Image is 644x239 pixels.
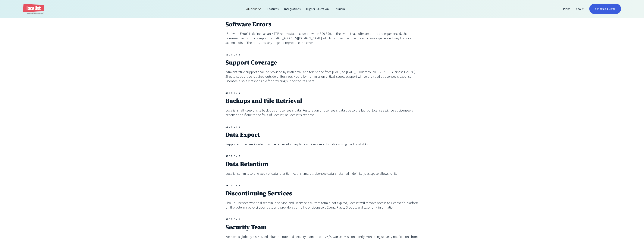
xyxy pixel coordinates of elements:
[225,178,419,182] p: ‍
[225,155,419,158] h5: SECTION 7
[225,224,419,232] h2: Security Team
[225,142,419,146] p: Supported Licensee Content can be retrieved at any time at Licensee's discretion using the Locali...
[225,190,419,198] h2: Discontinuing Services
[225,148,419,153] p: ‍
[303,4,331,13] a: Higher Education
[225,15,419,18] h5: SECTION 3
[23,4,44,14] a: home
[225,21,419,29] h2: Software Errors
[225,212,419,216] p: ‍
[225,160,419,168] h2: Data Retention
[225,70,419,83] p: Administrative support shall be provided by both email and telephone from [DATE] to [DATE], 9:00a...
[225,108,419,117] p: Localist shall keep offsite back-ups of Licensee's data. Restoration of Licensee's data due to th...
[225,131,419,139] h2: Data Export
[560,4,573,13] a: Plans
[573,4,586,13] a: About
[225,85,419,90] p: ‍
[225,218,419,221] h5: SECTION 9
[225,184,419,187] h5: SECTION 8
[281,4,303,13] a: Integrations
[225,31,419,45] p: "Software Error" is defined as an HTTP return status code between 500-599. In the event that soft...
[242,4,265,13] div: Solutions
[225,171,419,176] p: Localist commits to one week of data retention. At this time, all Licensee data is retained indef...
[245,7,257,11] div: Solutions
[225,201,419,210] p: Should Licensee wish to discontinue service, and Licensee's current term is not expired, Localist...
[589,4,621,14] a: Schedule a Demo
[225,125,419,128] h5: SECTION 6
[225,59,419,67] h2: Support Coverage
[225,92,419,94] h5: SECTION 5
[225,53,419,56] h5: SECTION 4
[265,4,281,13] a: Features
[225,97,419,105] h2: Backups and File Retrieval
[225,119,419,124] p: ‍
[225,47,419,51] p: ‍
[331,4,348,13] a: Tourism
